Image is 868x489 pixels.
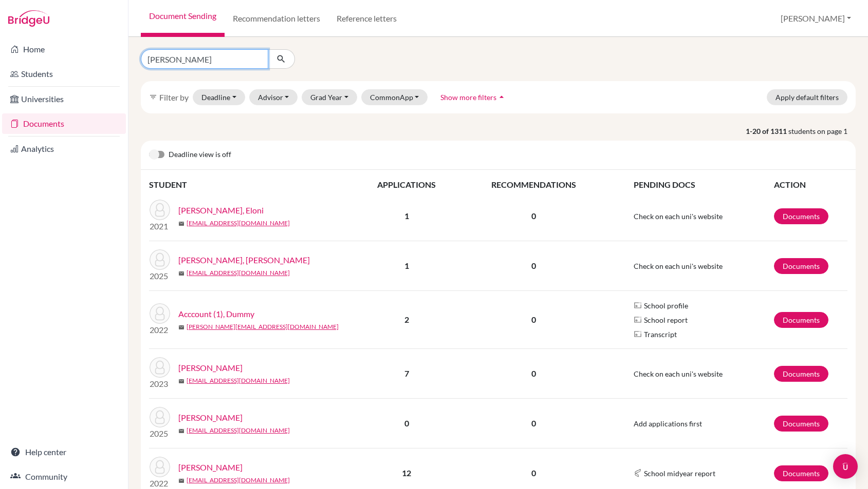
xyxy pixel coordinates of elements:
p: 0 [459,260,608,272]
img: Bridge-U [8,10,49,27]
span: Check on each uni's website [634,212,723,221]
span: Transcript [644,329,677,340]
button: CommonApp [361,89,428,105]
span: mail [178,221,184,227]
p: 2021 [150,220,170,232]
a: Documents [774,366,828,382]
a: [PERSON_NAME] [178,461,243,474]
b: 1 [404,261,409,270]
button: Advisor [249,89,298,105]
span: School profile [644,300,688,311]
p: 0 [459,417,608,429]
img: Abrams, Gable [150,249,170,270]
a: Universities [2,89,126,109]
span: Check on each uni's website [634,369,723,378]
p: 0 [459,467,608,479]
p: 2025 [150,427,170,440]
span: PENDING DOCS [634,180,695,189]
a: [EMAIL_ADDRESS][DOMAIN_NAME] [187,219,290,228]
a: [PERSON_NAME] [178,362,243,374]
a: Documents [2,113,126,134]
span: mail [178,378,184,384]
a: [PERSON_NAME], [PERSON_NAME] [178,254,310,266]
span: mail [178,478,184,484]
a: [PERSON_NAME], Eloni [178,204,264,217]
th: STUDENT [149,178,355,191]
a: [EMAIL_ADDRESS][DOMAIN_NAME] [187,268,290,278]
a: [EMAIL_ADDRESS][DOMAIN_NAME] [187,376,290,385]
span: Check on each uni's website [634,262,723,270]
button: Show more filtersarrow_drop_up [432,89,515,105]
img: Parchments logo [634,316,642,324]
i: arrow_drop_up [496,92,507,102]
b: 12 [402,468,411,478]
img: Aceves, Edward C [150,357,170,378]
span: RECOMMENDATIONS [491,180,576,189]
p: 2023 [150,378,170,390]
p: 0 [459,314,608,326]
b: 1 [404,211,409,221]
span: students on page 1 [788,126,856,136]
span: School midyear report [644,468,715,479]
span: Add applications first [634,419,702,428]
button: Grad Year [302,89,357,105]
span: mail [178,324,184,330]
img: Acosta, Kamyla [150,457,170,477]
a: Community [2,466,126,487]
a: Documents [774,416,828,432]
a: Analytics [2,139,126,159]
button: Deadline [193,89,245,105]
i: filter_list [149,93,157,101]
span: mail [178,428,184,434]
a: Home [2,39,126,60]
span: Filter by [159,92,189,102]
input: Find student by name... [141,49,268,69]
img: Parchments logo [634,330,642,338]
span: mail [178,270,184,277]
b: 2 [404,315,409,324]
th: ACTION [773,178,847,191]
a: Documents [774,312,828,328]
p: 2025 [150,270,170,282]
a: Documents [774,258,828,274]
p: 2022 [150,324,170,336]
img: Parchments logo [634,301,642,309]
a: [PERSON_NAME] [178,412,243,424]
a: Students [2,64,126,84]
a: [EMAIL_ADDRESS][DOMAIN_NAME] [187,476,290,485]
a: [PERSON_NAME][EMAIL_ADDRESS][DOMAIN_NAME] [187,322,339,331]
img: Acccount (1), Dummy [150,303,170,324]
b: 0 [404,418,409,428]
a: [EMAIL_ADDRESS][DOMAIN_NAME] [187,426,290,435]
a: Documents [774,208,828,224]
img: Abitia Guerrero, Eloni [150,200,170,220]
a: Acccount (1), Dummy [178,308,254,320]
button: Apply default filters [767,89,847,105]
span: APPLICATIONS [377,180,436,189]
strong: 1-20 of 1311 [746,126,788,136]
a: Documents [774,465,828,481]
span: School report [644,315,688,325]
p: 0 [459,367,608,380]
p: 0 [459,210,608,222]
img: Acosta, Federico [150,407,170,427]
button: [PERSON_NAME] [776,9,856,28]
span: Show more filters [440,93,496,102]
span: Deadline view is off [169,149,231,161]
img: Common App logo [634,469,642,477]
a: Help center [2,442,126,462]
div: Open Intercom Messenger [833,454,858,479]
b: 7 [404,368,409,378]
